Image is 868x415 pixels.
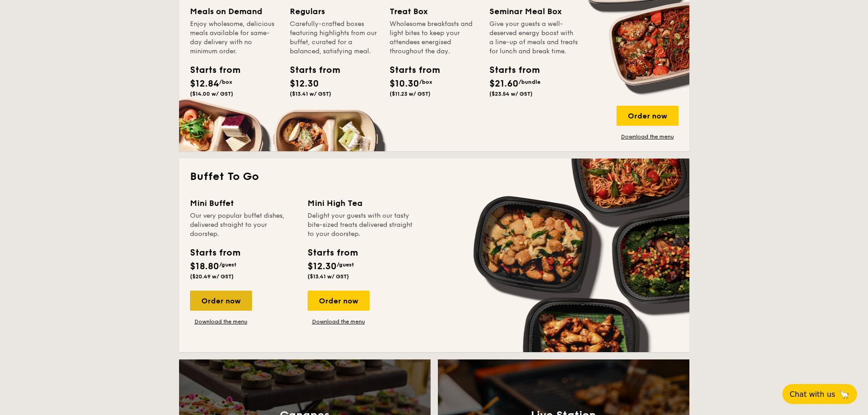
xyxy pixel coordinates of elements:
div: Starts from [290,63,331,77]
span: ($14.00 w/ GST) [190,91,233,97]
span: /guest [337,261,354,268]
div: Order now [190,291,252,311]
div: Starts from [190,246,240,260]
a: Download the menu [308,318,370,325]
div: Our very popular buffet dishes, delivered straight to your doorstep. [190,211,297,239]
div: Seminar Meal Box [489,5,578,18]
span: 🦙 [839,389,850,400]
span: /bundle [519,79,540,85]
span: ($11.23 w/ GST) [390,91,431,97]
div: Give your guests a well-deserved energy boost with a line-up of meals and treats for lunch and br... [489,20,578,56]
div: Treat Box [390,5,478,18]
span: ($13.41 w/ GST) [308,273,349,280]
div: Mini Buffet [190,197,297,210]
a: Download the menu [616,133,678,140]
div: Carefully-crafted boxes featuring highlights from our buffet, curated for a balanced, satisfying ... [290,20,379,56]
div: Order now [308,291,370,311]
div: Delight your guests with our tasty bite-sized treats delivered straight to your doorstep. [308,211,414,239]
button: Chat with us🦙 [782,384,857,404]
div: Starts from [489,63,530,77]
div: Starts from [390,63,431,77]
div: Meals on Demand [190,5,279,18]
span: $10.30 [390,78,419,89]
span: /guest [219,261,236,268]
div: Mini High Tea [308,197,414,210]
span: ($13.41 w/ GST) [290,91,331,97]
div: Starts from [190,63,231,77]
div: Wholesome breakfasts and light bites to keep your attendees energised throughout the day. [390,20,478,56]
span: $21.60 [489,78,519,89]
span: $18.80 [190,261,219,272]
div: Enjoy wholesome, delicious meals available for same-day delivery with no minimum order. [190,20,279,56]
span: $12.30 [290,78,319,89]
span: $12.30 [308,261,337,272]
span: Chat with us [790,390,835,399]
a: Download the menu [190,318,252,325]
span: ($20.49 w/ GST) [190,273,234,280]
h2: Buffet To Go [190,169,678,184]
div: Regulars [290,5,379,18]
span: /box [419,79,432,85]
div: Order now [616,106,678,126]
span: ($23.54 w/ GST) [489,91,533,97]
span: $12.84 [190,78,219,89]
span: /box [219,79,232,85]
div: Starts from [308,246,357,260]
